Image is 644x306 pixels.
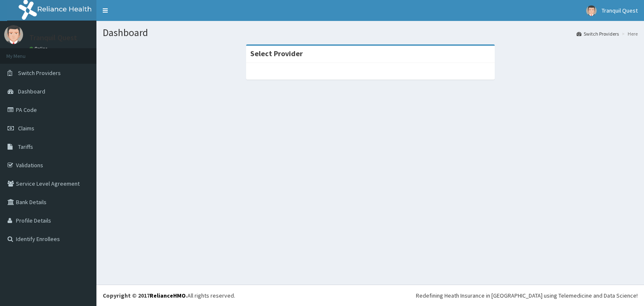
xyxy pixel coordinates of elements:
img: User Image [4,25,23,44]
span: Claims [18,124,34,132]
span: Switch Providers [18,69,61,77]
a: RelianceHMO [150,292,186,299]
img: User Image [586,5,597,16]
p: Tranquil Quest [29,34,77,41]
footer: All rights reserved. [96,285,644,306]
h1: Dashboard [103,27,638,38]
span: Tranquil Quest [602,7,638,14]
strong: Copyright © 2017 . [103,292,187,299]
a: Switch Providers [576,30,619,37]
a: Online [29,46,49,52]
li: Here [620,30,638,37]
strong: Select Provider [250,49,303,58]
span: Tariffs [18,143,33,150]
span: Dashboard [18,88,45,95]
div: Redefining Heath Insurance in [GEOGRAPHIC_DATA] using Telemedicine and Data Science! [416,291,638,300]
